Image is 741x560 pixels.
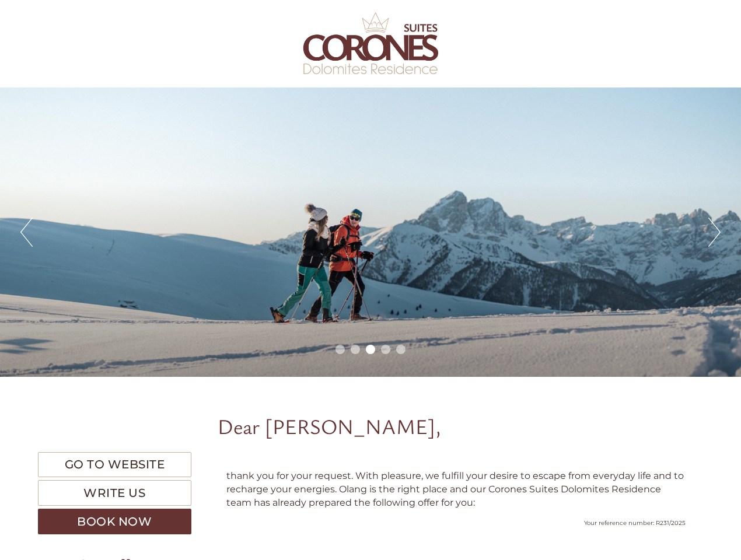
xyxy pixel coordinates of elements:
button: Next [708,218,721,247]
h1: Dear [PERSON_NAME], [218,415,441,438]
a: Write us [38,480,191,506]
a: Go to website [38,452,191,477]
p: thank you for your request. With pleasure, we fulfill your desire to escape from everyday life an... [226,470,686,510]
span: Your reference number: R231/2025 [584,519,686,527]
button: Previous [20,218,33,247]
a: Book now [38,509,191,534]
